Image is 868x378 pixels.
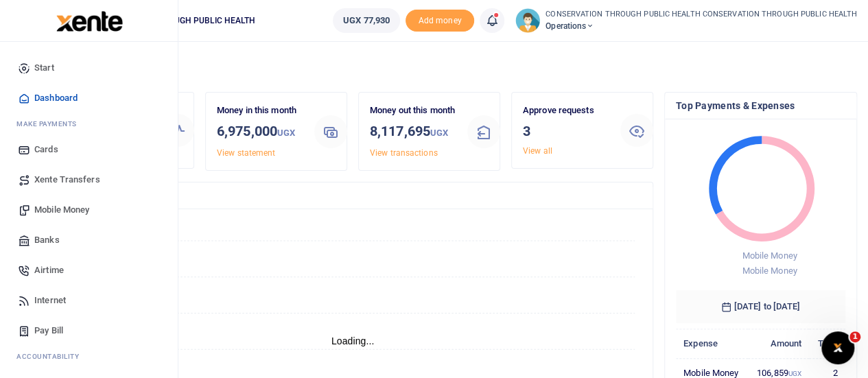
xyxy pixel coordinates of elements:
a: Airtime [11,255,167,285]
img: profile-user [515,8,540,33]
span: Internet [34,294,66,307]
a: Banks [11,225,167,255]
small: UGX [430,128,448,138]
iframe: Intercom live chat [821,331,854,364]
span: Xente Transfers [34,173,100,187]
a: Internet [11,285,167,316]
span: Mobile Money [742,265,797,276]
a: Add money [406,14,474,25]
h4: Transactions Overview [64,188,642,203]
li: Toup your wallet [406,10,474,32]
h6: [DATE] to [DATE] [676,290,845,323]
a: logo-small logo-large logo-large [55,15,123,25]
li: M [11,113,167,134]
span: Cards [34,143,58,156]
h3: 6,975,000 [217,121,303,143]
h4: Hello CONSERVATION [52,59,857,74]
a: Dashboard [11,83,167,113]
a: View transactions [370,148,438,158]
span: Start [34,61,54,75]
span: Operations [546,20,857,32]
a: Pay Bill [11,316,167,346]
span: 1 [849,331,860,342]
a: View all [523,146,552,156]
p: Money in this month [217,104,303,118]
a: Xente Transfers [11,165,167,195]
a: profile-user CONSERVATION THROUGH PUBLIC HEALTH CONSERVATION THROUGH PUBLIC HEALTH Operations [515,8,857,33]
li: Ac [11,346,167,367]
a: Cards [11,134,167,165]
span: UGX 77,930 [343,14,390,27]
span: Mobile Money [742,250,797,261]
span: Mobile Money [34,203,89,217]
h3: 8,117,695 [370,121,456,143]
small: CONSERVATION THROUGH PUBLIC HEALTH CONSERVATION THROUGH PUBLIC HEALTH [546,9,857,21]
text: Loading... [331,335,375,346]
a: Mobile Money [11,195,167,225]
h3: 3 [523,121,609,141]
span: ake Payments [23,119,77,129]
span: Pay Bill [34,324,63,338]
img: logo-large [56,11,123,32]
a: View statement [217,148,275,158]
li: Wallet ballance [327,8,406,33]
p: Money out this month [370,104,456,118]
th: Txns [809,329,845,358]
span: Add money [406,10,474,32]
th: Expense [676,329,748,358]
a: UGX 77,930 [333,8,400,33]
span: Banks [34,233,60,247]
span: countability [27,351,79,362]
span: Airtime [34,263,64,277]
p: Approve requests [523,104,609,118]
h4: Top Payments & Expenses [676,98,845,113]
span: Dashboard [34,91,78,105]
th: Amount [748,329,809,358]
a: Start [11,53,167,83]
small: UGX [788,370,801,377]
small: UGX [277,128,295,138]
